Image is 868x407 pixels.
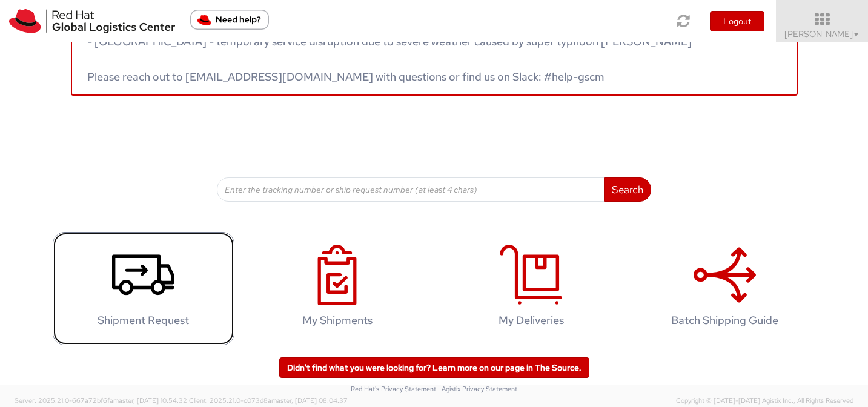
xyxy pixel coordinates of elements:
[634,232,816,345] a: Batch Shipping Guide
[784,28,860,39] span: [PERSON_NAME]
[440,232,622,345] a: My Deliveries
[710,11,764,31] button: Logout
[604,177,651,202] button: Search
[438,385,517,393] a: | Agistix Privacy Statement
[53,232,234,345] a: Shipment Request
[113,396,187,405] span: master, [DATE] 10:54:32
[259,314,416,326] h4: My Shipments
[87,35,692,84] span: - [GEOGRAPHIC_DATA] - temporary service disruption due to severe weather caused by super typhoon ...
[9,9,175,33] img: rh-logistics-00dfa346123c4ec078e1.svg
[190,10,269,30] button: Need help?
[15,396,187,405] span: Server: 2025.21.0-667a72bf6fa
[217,177,605,202] input: Enter the tracking number or ship request number (at least 4 chars)
[676,396,853,406] span: Copyright © [DATE]-[DATE] Agistix Inc., All Rights Reserved
[65,314,222,326] h4: Shipment Request
[453,314,609,326] h4: My Deliveries
[189,396,348,405] span: Client: 2025.21.0-c073d8a
[271,396,348,405] span: master, [DATE] 08:04:37
[279,357,589,378] a: Didn't find what you were looking for? Learn more on our page in The Source.
[853,30,860,39] span: ▼
[351,385,436,393] a: Red Hat's Privacy Statement
[647,314,803,326] h4: Batch Shipping Guide
[247,232,428,345] a: My Shipments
